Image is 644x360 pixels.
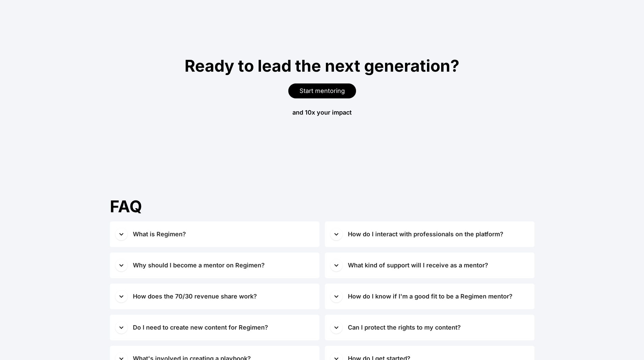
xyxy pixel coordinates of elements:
button: Do I need to create new content for Regimen? [110,315,319,340]
button: What is Regimen? [110,221,319,247]
div: and 10x your impact [292,108,352,117]
button: How does the 70/30 revenue share work? [110,284,319,309]
button: How do I know if I'm a good fit to be a Regimen mentor? [325,284,534,309]
div: FAQ [110,198,534,215]
button: How do I interact with professionals on the platform? [325,221,534,247]
div: Ready to lead the next generation? [185,58,459,74]
div: How do I interact with professionals on the platform? [348,230,503,239]
div: Can I protect the rights to my content? [348,323,461,332]
button: What kind of support will I receive as a mentor? [325,253,534,278]
button: Why should I become a mentor on Regimen? [110,253,319,278]
div: What is Regimen? [133,230,186,239]
div: How does the 70/30 revenue share work? [133,292,257,301]
button: Start mentoring [288,83,356,98]
div: How do I know if I'm a good fit to be a Regimen mentor? [348,292,512,301]
div: Why should I become a mentor on Regimen? [133,261,265,270]
div: Do I need to create new content for Regimen? [133,323,268,332]
span: Start mentoring [300,87,345,94]
div: What kind of support will I receive as a mentor? [348,261,488,270]
button: Can I protect the rights to my content? [325,315,534,340]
